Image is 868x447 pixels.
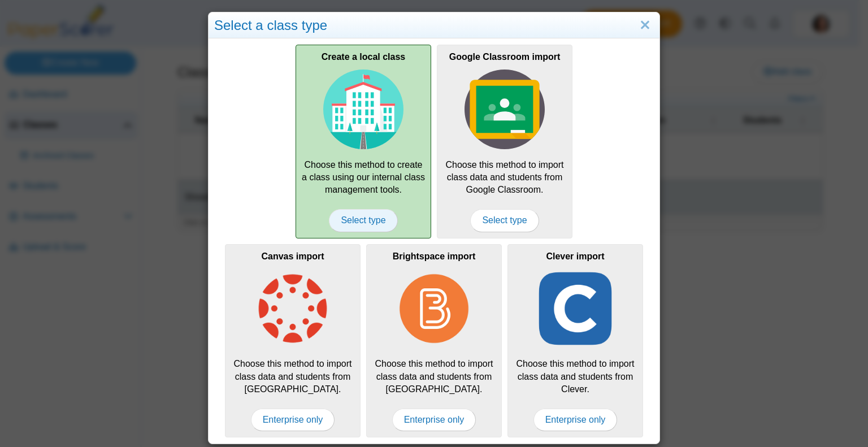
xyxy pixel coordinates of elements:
[392,409,476,431] span: Enterprise only
[209,12,659,39] div: Select a class type
[251,409,335,431] span: Enterprise only
[535,268,615,349] img: class-type-clever.png
[296,45,431,238] div: Choose this method to create a class using our internal class management tools.
[394,268,474,349] img: class-type-brightspace.png
[507,244,643,437] div: Choose this method to import class data and students from Clever.
[323,70,403,150] img: class-type-local.svg
[465,70,545,150] img: class-type-google-classroom.svg
[437,45,572,238] div: Choose this method to import class data and students from Google Classroom.
[366,244,502,437] div: Choose this method to import class data and students from [GEOGRAPHIC_DATA].
[322,52,406,62] b: Create a local class
[636,16,654,35] a: Close
[329,209,397,232] span: Select type
[393,251,476,261] b: Brightspace import
[253,268,333,349] img: class-type-canvas.png
[261,251,324,261] b: Canvas import
[449,52,560,62] b: Google Classroom import
[225,244,361,437] div: Choose this method to import class data and students from [GEOGRAPHIC_DATA].
[533,409,618,431] span: Enterprise only
[546,251,604,261] b: Clever import
[470,209,539,232] span: Select type
[296,45,431,238] a: Create a local class Choose this method to create a class using our internal class management too...
[437,45,572,238] a: Google Classroom import Choose this method to import class data and students from Google Classroo...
